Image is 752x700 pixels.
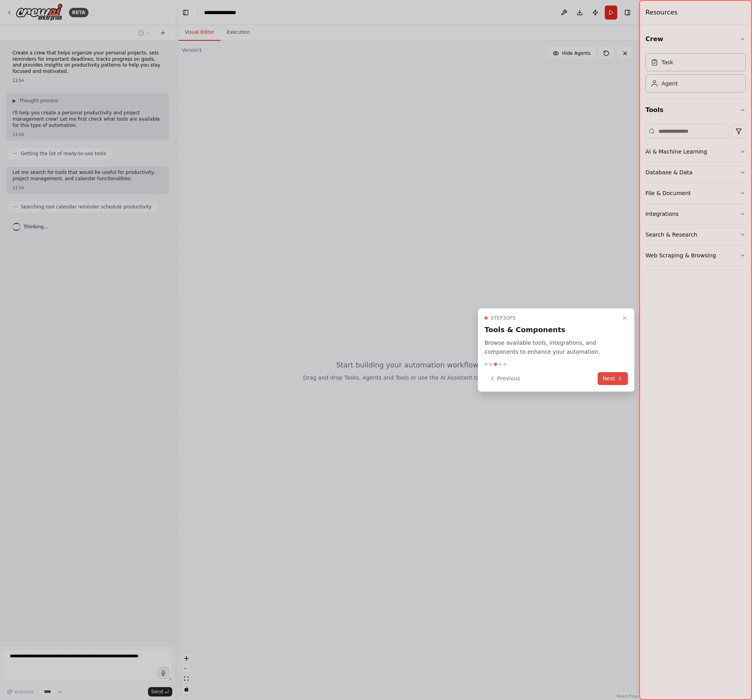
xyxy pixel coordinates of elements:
button: Previous [484,372,525,385]
p: Browse available tools, integrations, and components to enhance your automation. [484,338,618,356]
button: Next [598,372,628,385]
h3: Tools & Components [484,324,618,335]
span: Step 3 of 5 [491,315,516,321]
button: Close walkthrough [620,313,629,323]
button: Hide left sidebar [180,7,191,18]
